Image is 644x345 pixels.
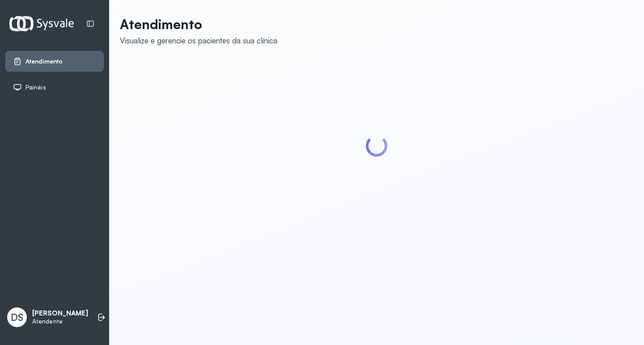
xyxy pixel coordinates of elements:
div: Visualize e gerencie os pacientes da sua clínica [120,36,277,45]
span: Atendimento [25,58,63,65]
span: Painéis [25,84,46,91]
p: Atendente [32,318,88,325]
img: Logotipo do estabelecimento [9,16,74,31]
a: Atendimento [13,57,96,66]
p: Atendimento [120,16,277,32]
p: [PERSON_NAME] [32,309,88,318]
